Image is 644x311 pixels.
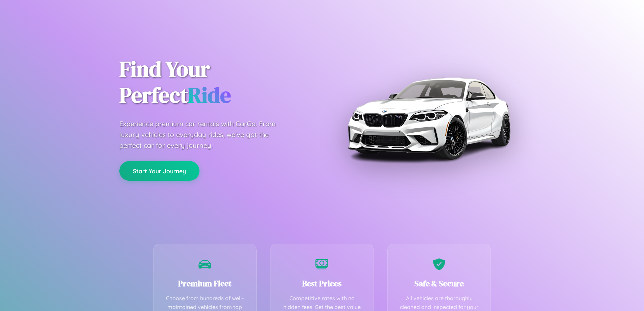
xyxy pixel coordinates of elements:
[164,278,246,289] h3: Premium Fleet
[119,161,199,181] button: Start Your Journey
[119,56,312,108] h1: Find Your Perfect
[281,278,363,289] h3: Best Prices
[119,118,288,151] p: Experience premium car rentals with CarGo. From luxury vehicles to everyday rides, we've got the ...
[398,278,481,289] h3: Safe & Secure
[344,34,513,203] img: Premium BMW car rental vehicle
[188,80,231,110] span: Ride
